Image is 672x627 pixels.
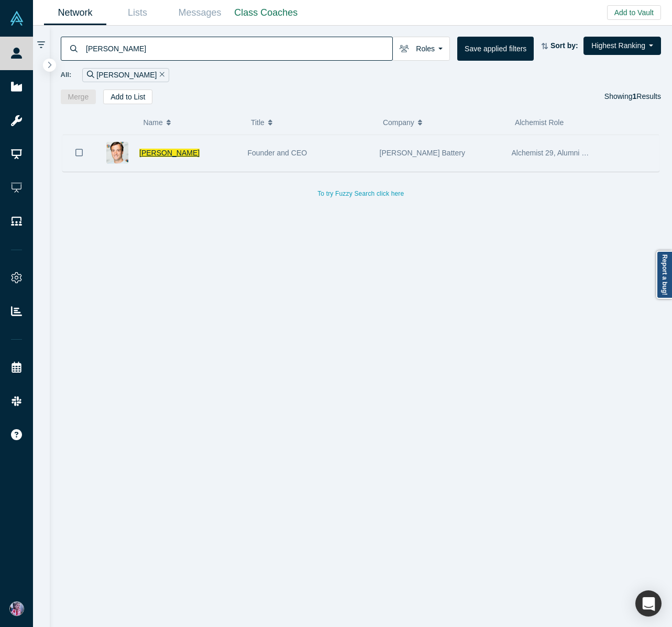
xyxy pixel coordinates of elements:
button: Save applied filters [457,37,534,61]
img: Yuri Vlasov's Profile Image [106,142,128,164]
a: [PERSON_NAME] [139,149,200,157]
button: Name [143,111,240,133]
img: Alex Miguel's Account [9,601,24,616]
span: Founder and CEO [248,149,307,157]
button: Bookmark [63,135,95,171]
img: Alchemist Vault Logo [9,11,24,26]
span: Alchemist Role [515,118,564,127]
span: Company [383,111,414,133]
span: Name [143,111,162,133]
button: Remove Filter [157,69,164,81]
button: Roles [392,37,450,61]
button: Highest Ranking [583,37,661,55]
button: Add to List [103,89,152,104]
div: [PERSON_NAME] [82,68,169,82]
a: Report a bug! [656,251,672,299]
button: Title [251,111,372,133]
a: Messages [169,1,231,25]
strong: 1 [633,92,637,100]
span: Title [251,111,265,133]
button: Add to Vault [607,5,661,20]
button: To try Fuzzy Search click here [310,187,411,200]
button: Company [383,111,504,133]
div: Showing [604,89,661,104]
a: Network [44,1,106,25]
span: All: [61,70,72,80]
span: [PERSON_NAME] Battery [380,149,465,157]
span: Results [633,92,661,100]
input: Search by name, title, company, summary, expertise, investment criteria or topics of focus [85,36,392,61]
a: Class Coaches [231,1,301,25]
button: Merge [61,89,96,104]
a: Lists [106,1,169,25]
strong: Sort by: [550,41,578,50]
